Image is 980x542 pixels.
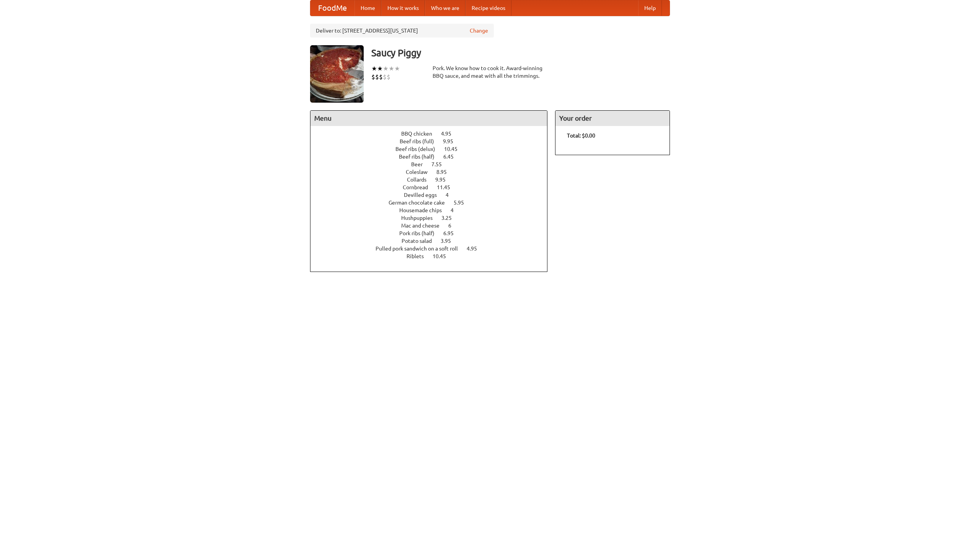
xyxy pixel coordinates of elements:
h3: Saucy Piggy [371,45,670,61]
h4: Your order [555,111,670,126]
img: angular.jpg [310,45,364,103]
a: Coleslaw 8.95 [406,169,461,175]
span: 10.45 [444,146,465,152]
li: $ [387,73,390,81]
a: Pork ribs (half) 6.95 [399,230,468,236]
span: 11.45 [437,184,458,190]
a: Hushpuppies 3.25 [401,215,466,221]
span: 8.95 [436,169,454,175]
a: Home [354,0,381,16]
a: Beer 7.55 [411,161,456,167]
li: ★ [394,64,400,73]
a: Beef ribs (delux) 10.45 [395,146,472,152]
span: Beef ribs (full) [400,138,442,144]
a: BBQ chicken 4.95 [401,131,465,137]
span: Beer [411,161,430,167]
span: 4 [451,207,461,213]
span: 10.45 [433,253,454,259]
span: Collards [407,177,434,183]
li: $ [375,73,379,81]
a: Mac and cheese 6 [401,223,465,229]
span: 9.95 [435,177,453,183]
span: 6 [448,223,459,229]
span: Coleslaw [406,169,435,175]
a: German chocolate cake 5.95 [389,200,478,206]
span: Cornbread [403,184,436,190]
span: 3.95 [441,238,459,244]
a: Devilled eggs 4 [404,192,463,198]
span: 6.45 [443,154,461,160]
li: $ [371,73,375,81]
span: Mac and cheese [401,223,447,229]
li: ★ [389,64,394,73]
a: Riblets 10.45 [407,253,460,259]
a: Housemade chips 4 [399,207,468,213]
a: FoodMe [310,0,354,16]
h4: Menu [310,111,547,126]
a: How it works [381,0,425,16]
span: 4.95 [441,131,459,137]
span: Devilled eggs [404,192,444,198]
a: Potato salad 3.95 [402,238,465,244]
a: Help [638,0,662,16]
div: Pork. We know how to cook it. Award-winning BBQ sauce, and meat with all the trimmings. [433,64,547,80]
a: Beef ribs (full) 9.95 [400,138,467,144]
span: Potato salad [402,238,439,244]
span: Pulled pork sandwich on a soft roll [376,246,465,252]
span: 7.55 [431,161,449,167]
a: Collards 9.95 [407,177,460,183]
li: $ [379,73,383,81]
li: ★ [371,64,377,73]
li: $ [383,73,387,81]
div: Deliver to: [STREET_ADDRESS][US_STATE] [310,24,494,38]
span: Hushpuppies [401,215,440,221]
span: 5.95 [454,200,472,206]
span: Pork ribs (half) [399,230,442,236]
li: ★ [377,64,383,73]
a: Beef ribs (half) 6.45 [399,154,468,160]
span: German chocolate cake [389,200,452,206]
span: BBQ chicken [401,131,440,137]
a: Change [470,27,488,34]
span: 4 [446,192,456,198]
li: ★ [383,64,389,73]
a: Recipe videos [465,0,511,16]
span: 6.95 [443,230,461,236]
span: 9.95 [443,138,461,144]
span: Beef ribs (half) [399,154,442,160]
span: Beef ribs (delux) [395,146,443,152]
a: Who we are [425,0,465,16]
span: 4.95 [467,246,485,252]
b: Total: $0.00 [567,133,595,139]
a: Cornbread 11.45 [403,184,464,190]
span: Riblets [407,253,431,259]
a: Pulled pork sandwich on a soft roll 4.95 [376,246,491,252]
span: Housemade chips [399,207,449,213]
span: 3.25 [441,215,459,221]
